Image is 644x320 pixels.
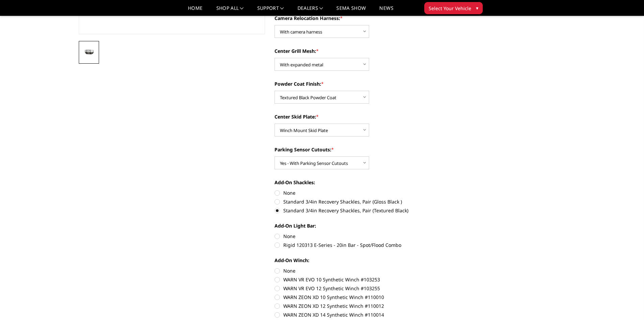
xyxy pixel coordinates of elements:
a: SEMA Show [336,6,366,16]
a: Support [257,6,284,16]
img: 2023-2025 Ford F450-550 - T2 Series - Extreme Front Bumper (receiver or winch) [81,48,97,57]
label: Standard 3/4in Recovery Shackles, Pair (Textured Black) [275,207,461,214]
label: Add-On Light Bar: [275,222,461,229]
span: ▾ [476,4,478,12]
label: WARN VR EVO 12 Synthetic Winch #103255 [275,285,461,292]
label: Center Grill Mesh: [275,47,461,55]
a: shop all [216,6,244,16]
label: WARN ZEON XD 14 Synthetic Winch #110014 [275,311,461,318]
label: WARN ZEON XD 10 Synthetic Winch #110010 [275,294,461,301]
a: News [379,6,393,16]
label: Powder Coat Finish: [275,80,461,87]
label: Camera Relocation Harness: [275,15,461,22]
label: Add-On Winch: [275,257,461,264]
label: None [275,267,461,274]
label: Rigid 120313 E-Series - 20in Bar - Spot/Flood Combo [275,241,461,249]
label: Add-On Shackles: [275,179,461,186]
label: Standard 3/4in Recovery Shackles, Pair (Gloss Black ) [275,198,461,205]
label: Center Skid Plate: [275,113,461,120]
a: Home [188,6,202,16]
button: Select Your Vehicle [424,2,483,14]
label: None [275,189,461,196]
label: WARN ZEON XD 12 Synthetic Winch #110012 [275,302,461,310]
label: WARN VR EVO 10 Synthetic Winch #103253 [275,276,461,283]
span: Select Your Vehicle [429,5,471,12]
a: Dealers [297,6,323,16]
label: None [275,233,461,240]
label: Parking Sensor Cutouts: [275,146,461,153]
iframe: Chat Widget [610,287,644,320]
